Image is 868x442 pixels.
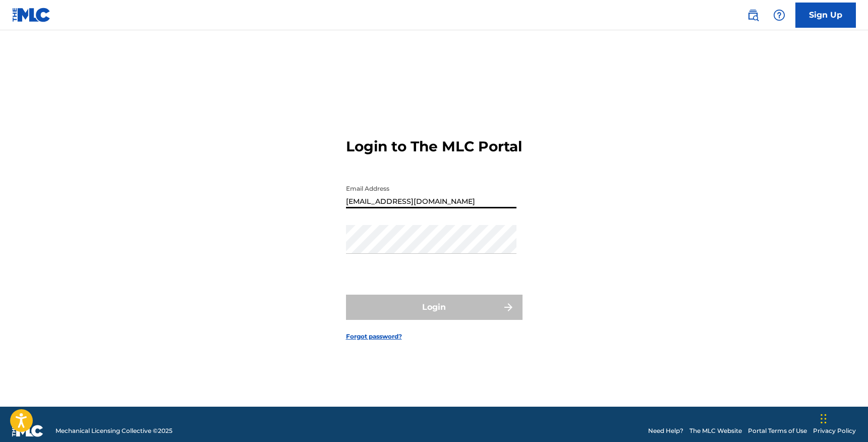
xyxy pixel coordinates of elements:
[748,426,807,435] a: Portal Terms of Use
[648,426,683,435] a: Need Help?
[12,425,43,437] img: logo
[12,8,51,22] img: MLC Logo
[769,5,789,25] div: Help
[743,5,763,25] a: Public Search
[773,9,785,21] img: help
[818,394,868,442] iframe: Chat Widget
[346,332,402,341] a: Forgot password?
[813,426,856,435] a: Privacy Policy
[689,426,742,435] a: The MLC Website
[55,426,172,435] span: Mechanical Licensing Collective © 2025
[795,3,856,28] a: Sign Up
[821,404,827,434] div: Drag
[346,138,522,155] h3: Login to The MLC Portal
[747,9,759,21] img: search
